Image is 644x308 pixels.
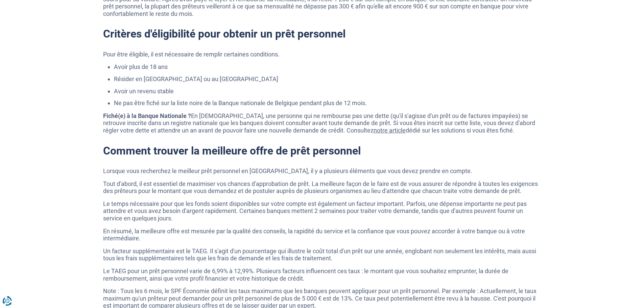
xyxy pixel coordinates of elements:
[103,247,541,262] p: Un facteur supplémentaire est le TAEG. Il s'agit d'un pourcentage qui illustre le coût total d'un...
[103,167,541,175] p: Lorsque vous recherchez le meilleur prêt personnel en [GEOGRAPHIC_DATA], il y a plusieurs élément...
[103,112,191,119] strong: Fiché(e) à la Banque Nationale ?
[103,144,541,157] h2: Comment trouver la meilleure offre de prêt personnel
[103,200,541,222] p: Le temps nécessaire pour que les fonds soient disponibles sur votre compte est également un facte...
[374,127,406,134] a: notre article
[103,51,541,58] p: Pour être éligible, il est nécessaire de remplir certaines conditions.
[103,267,541,282] p: Le TAEG pour un prêt personnel varie de 6,99% à 12,99%. Plusieurs facteurs influencent ces taux :...
[114,75,541,83] li: Résider en [GEOGRAPHIC_DATA] ou au [GEOGRAPHIC_DATA]
[114,63,541,71] li: Avoir plus de 18 ans
[103,27,541,40] h2: Critères d'éligibilité pour obtenir un prêt personnel
[114,88,541,95] li: Avoir un revenu stable
[114,99,541,107] li: Ne pas être fiché sur la liste noire de la Banque nationale de Belgique pendant plus de 12 mois.
[103,228,541,242] p: En résumé, la meilleure offre est mesurée par la qualité des conseils, la rapidité du service et ...
[103,180,541,195] p: Tout d'abord, il est essentiel de maximiser vos chances d'approbation de prêt. La meilleure façon...
[103,112,541,134] p: En [DEMOGRAPHIC_DATA], une personne qui ne rembourse pas une dette (qu'il s'agisse d'un prêt ou d...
